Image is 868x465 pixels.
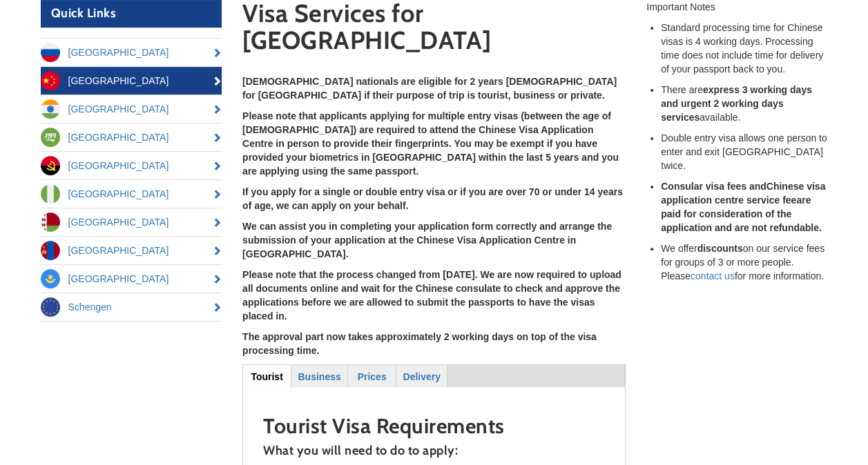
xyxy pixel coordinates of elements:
a: [GEOGRAPHIC_DATA] [41,180,222,208]
a: [GEOGRAPHIC_DATA] [41,123,222,151]
strong: Tourist [251,371,282,382]
strong: We can assist you in completing your application form correctly and arrange the submission of you... [242,221,612,259]
a: [GEOGRAPHIC_DATA] [41,95,222,123]
a: [GEOGRAPHIC_DATA] [41,265,222,293]
a: contact us [691,270,735,281]
strong: [DEMOGRAPHIC_DATA] nationals are eligible for 2 years [DEMOGRAPHIC_DATA] for [GEOGRAPHIC_DATA] if... [242,76,617,101]
a: [GEOGRAPHIC_DATA] [41,237,222,264]
li: Double entry visa allows one person to enter and exit [GEOGRAPHIC_DATA] twice. [661,131,828,172]
li: We offer on our service fees for groups of 3 or more people. Please for more information. [661,241,828,283]
strong: Prices [358,371,387,382]
strong: Business [298,371,340,382]
a: Schengen [41,293,222,321]
li: There are available. [661,83,828,124]
strong: Please note that applicants applying for multiple entry visas (between the age of [DEMOGRAPHIC_DA... [242,110,619,177]
a: [GEOGRAPHIC_DATA] [41,208,222,236]
a: [GEOGRAPHIC_DATA] [41,39,222,66]
li: Standard processing time for Chinese visas is 4 working days. Processing time does not include ti... [661,21,828,76]
a: Tourist [243,365,291,386]
strong: are paid for consideration of the application and are not refundable. [661,195,822,233]
h4: What you will need to do to apply: [263,444,605,458]
a: [GEOGRAPHIC_DATA] [41,152,222,179]
a: [GEOGRAPHIC_DATA] [41,67,222,95]
strong: Chinese visa application centre service fee [661,181,825,206]
strong: Please note that the process changed from [DATE]. We are now required to upload all documents onl... [242,269,621,321]
strong: express 3 working days and urgent 2 working days services [661,84,812,123]
a: Delivery [397,365,446,386]
a: Prices [349,365,395,386]
h2: Tourist Visa Requirements [263,415,605,437]
a: Business [292,365,347,386]
strong: The approval part now takes approximately 2 working days on top of the visa processing time. [242,331,597,356]
strong: If you apply for a single or double entry visa or if you are over 70 or under 14 years of age, we... [242,186,623,211]
strong: Delivery [403,371,440,382]
strong: discounts [697,243,742,254]
strong: Consular visa fees and [661,181,766,192]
